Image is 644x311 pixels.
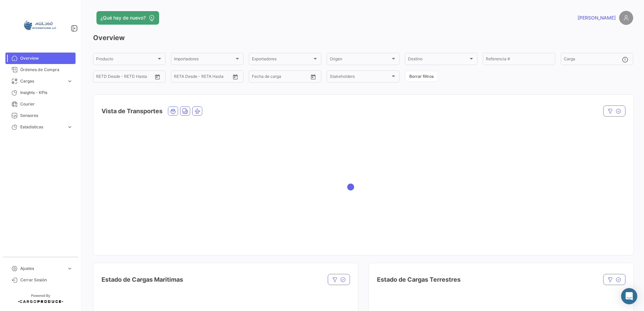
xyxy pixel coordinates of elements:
input: Hasta [113,75,140,80]
a: Sensores [5,110,76,121]
span: Courier [20,101,73,107]
span: Cargas [20,78,64,84]
input: Desde [96,75,108,80]
button: Open calendar [308,72,318,82]
button: Open calendar [230,72,240,82]
span: expand_more [67,266,73,272]
span: [PERSON_NAME] [578,14,616,21]
div: Abrir Intercom Messenger [621,288,637,304]
input: Desde [174,75,186,80]
span: Estadísticas [20,124,64,130]
span: Ajustes [20,266,64,272]
span: Sensores [20,113,73,119]
span: Producto [96,58,156,62]
input: Desde [252,75,264,80]
button: ¿Qué hay de nuevo? [96,11,159,25]
h3: Overview [93,33,633,42]
span: expand_more [67,124,73,130]
a: Overview [5,53,76,64]
span: expand_more [67,78,73,84]
h4: Estado de Cargas Maritimas [101,275,183,284]
span: Insights - KPIs [20,90,73,96]
span: Exportadores [252,58,312,62]
span: Cerrar Sesión [20,277,73,283]
button: Open calendar [152,72,163,82]
h4: Vista de Transportes [101,106,163,116]
input: Hasta [191,75,218,80]
span: Órdenes de Compra [20,67,73,73]
span: Origen [330,58,390,62]
span: ¿Qué hay de nuevo? [100,14,146,21]
span: Destino [408,58,468,62]
h4: Estado de Cargas Terrestres [377,275,461,284]
img: 64a6efb6-309f-488a-b1f1-3442125ebd42.png [24,8,57,42]
button: Borrar filtros [405,71,438,82]
img: placeholder-user.png [619,11,633,25]
span: Importadores [174,58,234,62]
a: Courier [5,98,76,110]
span: Overview [20,55,73,61]
span: Stakeholders [330,75,390,80]
input: Hasta [269,75,296,80]
a: Órdenes de Compra [5,64,76,75]
button: Land [180,107,190,115]
button: Air [193,107,202,115]
button: Ocean [168,107,178,115]
a: Insights - KPIs [5,87,76,98]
